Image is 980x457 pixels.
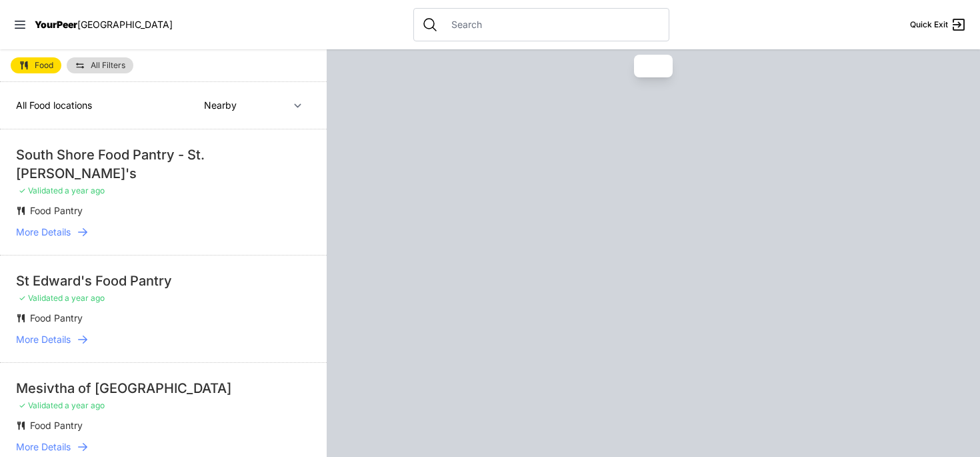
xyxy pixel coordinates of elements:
[11,57,61,73] a: Food
[16,333,311,346] a: More Details
[77,19,173,30] span: [GEOGRAPHIC_DATA]
[16,145,311,183] div: South Shore Food Pantry - St. [PERSON_NAME]'s
[16,99,92,111] span: All Food locations
[16,379,311,398] div: Mesivtha of [GEOGRAPHIC_DATA]
[65,185,105,195] span: a year ago
[65,293,105,303] span: a year ago
[35,19,77,30] span: YourPeer
[16,333,71,346] span: More Details
[16,440,311,454] a: More Details
[16,225,311,239] a: More Details
[30,420,83,431] span: Food Pantry
[35,61,53,69] span: Food
[19,400,63,410] span: ✓ Validated
[443,18,661,31] input: Search
[19,185,63,195] span: ✓ Validated
[30,205,83,216] span: Food Pantry
[67,57,133,73] a: All Filters
[35,21,173,29] a: YourPeer[GEOGRAPHIC_DATA]
[91,61,125,69] span: All Filters
[16,272,311,290] div: St Edward's Food Pantry
[910,19,948,30] span: Quick Exit
[910,17,967,33] a: Quick Exit
[16,225,71,239] span: More Details
[16,440,71,454] span: More Details
[19,293,63,303] span: ✓ Validated
[30,312,83,324] span: Food Pantry
[65,400,105,410] span: a year ago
